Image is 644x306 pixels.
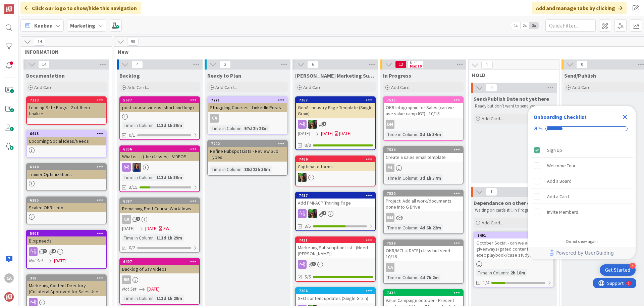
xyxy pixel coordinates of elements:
div: GenAI Industry Page Template (Single Grain) [296,103,375,118]
div: CA [384,263,463,272]
div: 7367 [299,98,375,102]
span: Add Card... [34,84,56,90]
div: 6087 [120,198,199,204]
div: 5908 [27,230,106,236]
div: Close Checklist [620,112,630,122]
span: Scott's Marketing Support IN Progress [295,72,376,79]
div: Time in Column [386,224,417,231]
div: 7529OKR/MCL #[DATE] class but send 10/16 [384,240,463,261]
div: 7535 [384,97,463,103]
span: : [417,174,418,182]
span: Send/Publish [564,72,596,79]
a: Powered by UserGuiding [532,247,632,259]
div: 7487 [299,193,375,198]
div: Scaled OKRs Info [27,203,106,212]
div: Add a Board [547,177,572,185]
div: Invite Members [547,208,578,216]
div: CA [210,114,219,123]
div: 4d 6h 22m [418,224,443,231]
div: 7113Leading Safe Blogs - 2 of them finalize [27,97,106,118]
div: Marketing Subscription List - (Need [PERSON_NAME]) [296,243,375,258]
div: Invite Members is incomplete. [531,205,633,219]
div: Remaining Post Course Workflows [120,204,199,213]
div: Open Get Started checklist, remaining modules: 4 [600,264,636,276]
div: BM [384,120,463,129]
span: Add Card... [482,220,503,226]
div: Create a sales email template [384,153,463,162]
span: 4 [52,249,56,253]
span: 1 [481,61,493,69]
div: Click our logo to show/hide this navigation [20,2,141,14]
input: Quick Filter... [545,19,596,32]
div: Add a Card [547,192,569,201]
div: 111d 1h 29m [155,234,184,242]
div: SL [296,120,375,129]
div: Max 10 [410,64,422,68]
div: 6140 [30,165,106,169]
div: 97d 2h 28m [243,125,269,132]
span: INFORMATION [24,48,103,55]
div: 111d 1h 30m [155,174,184,181]
div: 7491October Social - can we add some giveaways/gated content to posts - exec playbook/case study? [474,232,553,259]
div: Time in Column [122,174,154,181]
div: 7530 [384,190,463,196]
div: 7534Create a sales email template [384,147,463,162]
span: 6 [307,60,319,69]
div: BM [122,275,131,284]
div: 7271 [208,97,287,103]
div: Add PMI-ACP Training Page [296,199,375,207]
div: CA [4,273,14,283]
div: 5687 [120,97,199,103]
span: 4 [131,60,143,69]
img: SL [308,209,317,218]
div: 6285 [30,198,106,203]
span: [DATE] [122,225,135,232]
div: Checklist progress: 20% [534,126,630,132]
div: [DATE] [339,130,352,137]
div: 6613 [30,131,106,136]
div: Checklist items [528,140,636,234]
div: Upcoming Social Ideas/Needs [27,137,106,145]
div: 6140 [27,164,106,170]
span: 1x [511,22,520,29]
div: 7535OKR Infographic for Sales (can we use value camp IG?) - 10/15 [384,97,463,118]
div: 7534 [387,147,463,152]
b: Marketing [70,22,95,29]
div: 7529 [384,240,463,246]
span: Ready to Plan [207,72,241,79]
div: 7367GenAI Industry Page Template (Single Grain) [296,97,375,118]
div: ML [384,164,463,172]
div: Blog needs [27,236,106,245]
span: 5/5 [305,273,311,280]
i: Not Set [122,286,137,292]
div: 7292 [211,141,287,146]
span: Add Card... [572,84,594,90]
div: 378 [27,275,106,281]
span: HOLD [472,72,551,78]
span: Send/Publish Date not yet here [474,95,549,102]
img: avatar [4,292,14,302]
div: 6356 [120,146,199,152]
div: ML [386,164,394,172]
div: 5687 [123,98,199,102]
span: 14 [34,38,45,46]
div: Leading Safe Blogs - 2 of them finalize [27,103,106,118]
div: OKR Infographic for Sales (can we use value camp IG?) - 10/15 [384,103,463,118]
div: Refine Hubspot Lists - Review Sub Types [208,147,287,162]
span: 1 [136,217,140,221]
div: Min 1 [410,61,418,64]
div: Sign Up [547,146,562,154]
img: SL [298,173,307,182]
div: Get Started [605,267,630,273]
span: Documentation [26,72,65,79]
span: Add Card... [391,84,413,90]
div: SL [296,173,375,182]
div: 3W [163,225,169,232]
div: Time in Column [122,234,154,242]
div: 7534 [384,147,463,153]
div: Backlog of Sav Videos [120,265,199,273]
div: CA [208,114,287,123]
div: Add and manage tabs by clicking [532,2,627,14]
div: Marketing Content Directory [Collateral Approved for Sales Use] [27,281,106,296]
span: : [417,274,418,281]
